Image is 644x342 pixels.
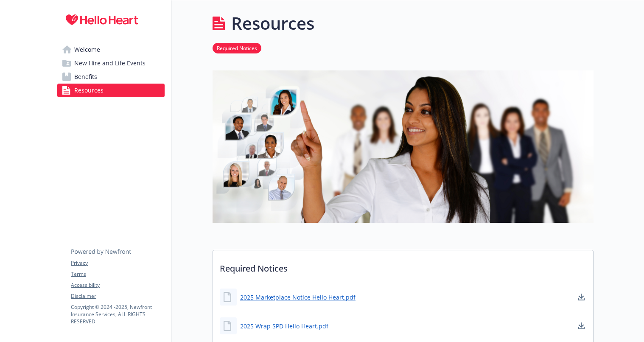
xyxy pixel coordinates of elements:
a: Required Notices [213,44,261,52]
span: Benefits [74,70,97,84]
p: Copyright © 2024 - 2025 , Newfront Insurance Services, ALL RIGHTS RESERVED [71,303,164,325]
a: Accessibility [71,281,164,289]
a: New Hire and Life Events [57,56,165,70]
span: Welcome [74,43,100,56]
a: download document [576,321,586,331]
a: Welcome [57,43,165,56]
a: Benefits [57,70,165,84]
h1: Resources [231,11,314,36]
p: Required Notices [213,250,593,282]
a: Terms [71,270,164,278]
img: resources page banner [213,70,594,223]
a: 2025 Marketplace Notice Hello Heart.pdf [240,293,356,302]
a: Disclaimer [71,292,164,300]
a: download document [576,292,586,302]
a: 2025 Wrap SPD Hello Heart.pdf [240,322,328,331]
span: Resources [74,84,104,97]
a: Resources [57,84,165,97]
a: Privacy [71,259,164,267]
span: New Hire and Life Events [74,56,146,70]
